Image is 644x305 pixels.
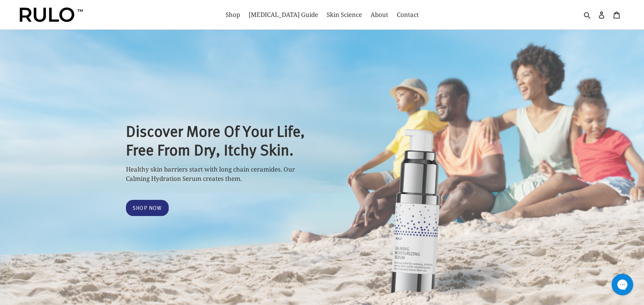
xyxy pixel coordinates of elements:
[397,10,419,19] span: Contact
[327,10,362,19] span: Skin Science
[371,10,388,19] span: About
[249,10,318,19] span: [MEDICAL_DATA] Guide
[323,9,366,20] a: Skin Science
[393,9,422,20] a: Contact
[608,271,637,298] iframe: Gorgias live chat messenger
[20,8,83,22] img: Rulo™ Skin
[126,121,309,158] h2: Discover More Of Your Life, Free From Dry, Itchy Skin.
[245,9,322,20] a: [MEDICAL_DATA] Guide
[367,9,392,20] a: About
[222,9,244,20] a: Shop
[126,200,169,216] a: Shop Now
[226,10,240,19] span: Shop
[126,165,309,183] p: Healthy skin barriers start with long chain ceramides. Our Calming Hydration Serum creates them.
